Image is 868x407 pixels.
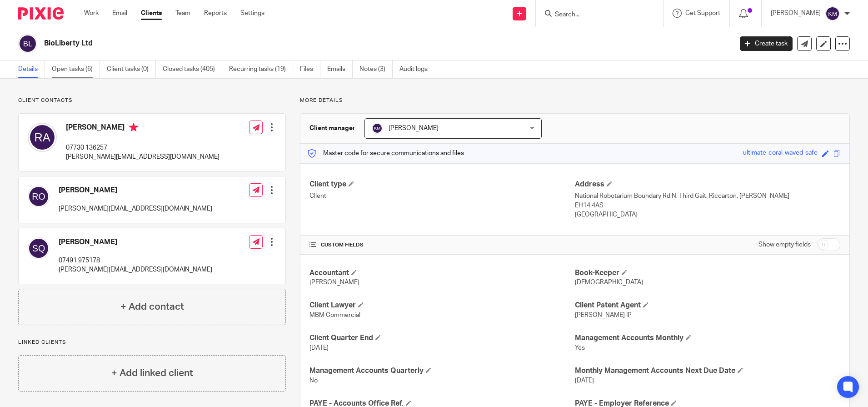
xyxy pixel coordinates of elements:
a: Recurring tasks (19) [229,60,293,78]
a: Clients [141,9,162,18]
span: [PERSON_NAME] [389,125,439,131]
a: Closed tasks (405) [163,60,222,78]
span: MBM Commercial [309,312,360,318]
img: svg%3E [28,186,50,207]
h4: [PERSON_NAME] [66,123,219,134]
a: Email [112,9,127,18]
h2: BioLiberty Ltd [44,39,590,48]
img: svg%3E [28,237,50,259]
h4: + Add linked client [111,366,193,380]
img: Pixie [18,7,64,20]
span: Yes [575,345,585,351]
a: Team [175,9,190,18]
p: EH14 4AS [575,201,840,210]
h4: Client Lawyer [309,301,575,310]
img: svg%3E [28,123,57,152]
a: Emails [327,60,353,78]
h4: [PERSON_NAME] [59,186,212,195]
p: Client contacts [18,97,286,104]
h3: Client manager [309,124,355,133]
p: [PERSON_NAME][EMAIL_ADDRESS][DOMAIN_NAME] [59,265,212,274]
span: No [309,377,318,384]
h4: Accountant [309,268,575,278]
h4: Book-Keeper [575,268,840,278]
a: Settings [240,9,264,18]
label: Show empty fields [758,240,811,249]
h4: Client Patent Agent [575,301,840,310]
p: National Robotarium Boundary Rd N, Third Gait, Riccarton, [PERSON_NAME] [575,191,840,201]
a: Details [18,60,45,78]
span: [DEMOGRAPHIC_DATA] [575,279,643,286]
a: Work [84,9,99,18]
h4: CUSTOM FIELDS [309,241,575,249]
img: svg%3E [372,123,383,134]
div: ultimate-coral-waved-safe [743,148,818,159]
p: [PERSON_NAME][EMAIL_ADDRESS][DOMAIN_NAME] [66,152,219,161]
img: svg%3E [825,6,840,21]
p: 07491 975178 [59,256,212,265]
a: Reports [204,9,227,18]
p: Linked clients [18,339,286,346]
input: Search [554,11,636,19]
a: Client tasks (0) [107,60,156,78]
a: Open tasks (6) [52,60,100,78]
span: [DATE] [309,345,329,351]
span: [PERSON_NAME] IP [575,312,632,318]
p: [GEOGRAPHIC_DATA] [575,210,840,219]
h4: Monthly Management Accounts Next Due Date [575,366,840,376]
p: [PERSON_NAME] [771,9,821,18]
h4: Management Accounts Quarterly [309,366,575,376]
h4: Address [575,180,840,189]
p: 07730 136257 [66,143,219,152]
p: Master code for secure communications and files [307,149,464,158]
a: Notes (3) [359,60,393,78]
a: Files [300,60,320,78]
p: Client [309,191,575,201]
h4: Management Accounts Monthly [575,333,840,343]
i: Primary [129,123,138,132]
p: More details [300,97,850,104]
span: Get Support [685,10,720,16]
img: svg%3E [18,34,37,53]
p: [PERSON_NAME][EMAIL_ADDRESS][DOMAIN_NAME] [59,204,212,213]
h4: [PERSON_NAME] [59,237,212,247]
a: Create task [740,36,793,51]
a: Audit logs [399,60,434,78]
h4: Client type [309,180,575,189]
h4: Client Quarter End [309,333,575,343]
span: [DATE] [575,377,594,384]
h4: + Add contact [120,300,184,314]
span: [PERSON_NAME] [309,279,359,286]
